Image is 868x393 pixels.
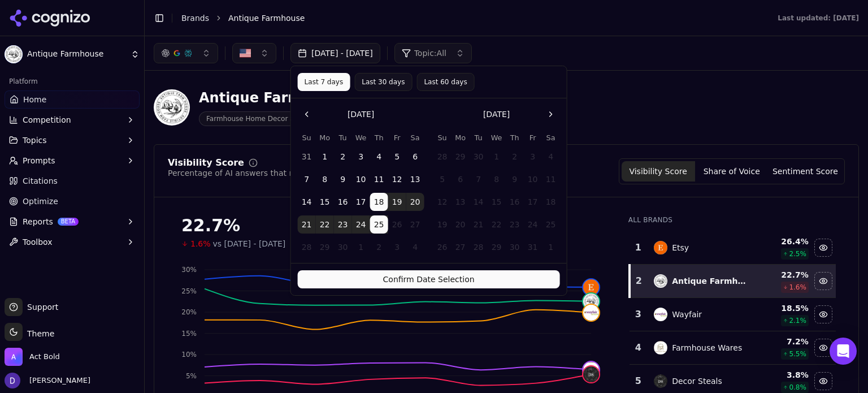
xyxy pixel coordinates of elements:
[5,152,140,170] button: Prompts
[5,172,140,190] a: Citations
[654,308,667,321] img: wayfair
[583,293,599,309] img: antique farmhouse
[27,49,126,59] span: Antique Farmhouse
[635,274,643,288] div: 2
[416,73,474,91] button: Last 60 days
[298,170,316,188] button: Sunday, September 7th, 2025
[672,275,747,287] div: Antique Farmhouse
[5,111,140,129] button: Competition
[672,375,722,387] div: Decor Steals
[298,148,316,166] button: Sunday, August 31st, 2025
[154,89,190,126] img: Antique Farmhouse
[316,148,334,166] button: Monday, September 1st, 2025
[388,170,406,188] button: Friday, September 12th, 2025
[814,339,832,357] button: Hide farmhouse wares data
[298,105,316,123] button: Go to the Previous Month
[370,215,388,234] button: Today, Thursday, September 25th, 2025, selected
[5,233,140,251] button: Toolbox
[452,132,470,143] th: Monday
[542,105,560,123] button: Go to the Next Month
[433,132,560,256] table: October 2025
[5,373,20,388] img: David White
[199,89,348,107] div: Antique Farmhouse
[23,196,58,207] span: Optimize
[814,372,832,390] button: Hide decor steals data
[406,148,424,166] button: Saturday, September 6th, 2025
[29,352,60,362] span: Act Bold
[789,316,806,325] span: 2.1 %
[630,331,836,365] tr: 4farmhouse waresFarmhouse Wares7.2%5.5%Hide farmhouse wares data
[316,193,334,211] button: Monday, September 15th, 2025
[352,215,370,234] button: Wednesday, September 24th, 2025, selected
[583,362,599,378] img: farmhouse wares
[622,161,695,182] button: Visibility Score
[181,14,209,23] a: Brands
[240,47,251,59] img: United States
[190,238,211,249] span: 1.6%
[756,269,809,280] div: 22.7 %
[789,349,806,359] span: 5.5 %
[181,266,197,274] tspan: 30%
[830,338,857,365] div: Open Intercom Messenger
[406,170,424,188] button: Saturday, September 13th, 2025
[334,215,352,234] button: Tuesday, September 23rd, 2025, selected
[23,301,58,313] span: Support
[5,213,140,231] button: ReportsBETA
[23,94,46,105] span: Home
[370,148,388,166] button: Thursday, September 4th, 2025
[778,14,859,23] div: Last updated: [DATE]
[370,170,388,188] button: Thursday, September 11th, 2025
[5,192,140,210] a: Optimize
[168,167,368,179] div: Percentage of AI answers that mention your brand
[354,73,412,91] button: Last 30 days
[654,241,667,254] img: etsy
[199,111,342,126] span: Farmhouse Home Decor and Furniture
[488,132,506,143] th: Wednesday
[814,272,832,290] button: Hide antique farmhouse data
[23,135,47,146] span: Topics
[789,283,806,292] span: 1.6 %
[672,309,702,320] div: Wayfair
[316,215,334,234] button: Monday, September 22nd, 2025, selected
[5,131,140,149] button: Topics
[5,72,140,90] div: Platform
[298,132,424,256] table: September 2025
[298,193,316,211] button: Sunday, September 14th, 2025
[654,374,667,388] img: decor steals
[630,265,836,298] tr: 2antique farmhouseAntique Farmhouse22.7%1.6%Hide antique farmhouse data
[181,308,197,316] tspan: 20%
[316,132,334,143] th: Monday
[628,215,836,224] div: All Brands
[5,348,23,366] img: Act Bold
[181,12,755,24] nav: breadcrumb
[23,329,54,338] span: Theme
[370,193,388,211] button: Thursday, September 18th, 2025, selected
[5,45,23,63] img: Antique Farmhouse
[814,305,832,323] button: Hide wayfair data
[506,132,524,143] th: Thursday
[672,342,742,353] div: Farmhouse Wares
[298,270,560,288] button: Confirm Date Selection
[334,170,352,188] button: Tuesday, September 9th, 2025
[23,216,53,227] span: Reports
[756,303,809,314] div: 18.5 %
[634,241,643,254] div: 1
[23,236,53,248] span: Toolbox
[213,238,286,249] span: vs [DATE] - [DATE]
[672,242,689,253] div: Etsy
[334,132,352,143] th: Tuesday
[352,170,370,188] button: Wednesday, September 10th, 2025
[23,175,58,187] span: Citations
[470,132,488,143] th: Tuesday
[654,274,667,288] img: antique farmhouse
[298,132,316,143] th: Sunday
[583,366,599,382] img: decor steals
[654,341,667,355] img: farmhouse wares
[298,215,316,234] button: Sunday, September 21st, 2025, selected
[634,308,643,321] div: 3
[168,158,244,167] div: Visibility Score
[5,348,60,366] button: Open organization switcher
[756,336,809,347] div: 7.2 %
[181,215,606,236] div: 22.7%
[352,148,370,166] button: Wednesday, September 3rd, 2025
